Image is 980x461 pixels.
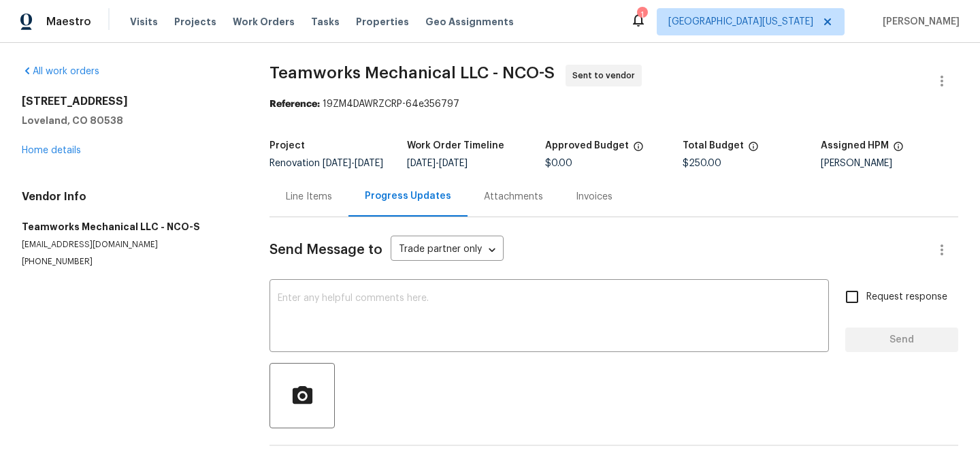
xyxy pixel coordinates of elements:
span: Work Orders [233,15,295,29]
div: Invoices [576,190,612,204]
h2: [STREET_ADDRESS] [22,95,237,108]
h5: Loveland, CO 80538 [22,114,237,127]
h5: Work Order Timeline [407,141,504,150]
h5: Approved Budget [545,141,629,150]
span: The hpm assigned to this work order. [893,141,904,159]
div: Progress Updates [365,189,451,203]
h5: Assigned HPM [821,141,889,150]
span: - [407,159,468,168]
span: Teamworks Mechanical LLC - NCO-S [269,65,555,81]
span: - [323,159,383,168]
span: Tasks [311,17,340,27]
a: Home details [22,146,81,155]
span: Request response [866,290,947,304]
span: The total cost of line items that have been approved by both Opendoor and the Trade Partner. This... [633,141,644,159]
h5: Project [269,141,305,150]
div: Trade partner only [391,239,504,261]
span: [PERSON_NAME] [877,15,960,29]
span: Sent to vendor [572,69,640,82]
span: Send Message to [269,243,382,257]
span: $0.00 [545,159,572,168]
p: [PHONE_NUMBER] [22,256,237,268]
div: 1 [637,8,647,22]
h4: Vendor Info [22,190,237,204]
span: $250.00 [683,159,721,168]
span: Renovation [269,159,383,168]
span: Geo Assignments [425,15,514,29]
a: All work orders [22,67,99,76]
span: Projects [174,15,216,29]
h5: Teamworks Mechanical LLC - NCO-S [22,220,237,234]
span: [DATE] [439,159,468,168]
div: 19ZM4DAWRZCRP-64e356797 [269,97,958,111]
h5: Total Budget [683,141,744,150]
span: Visits [130,15,158,29]
span: The total cost of line items that have been proposed by Opendoor. This sum includes line items th... [748,141,759,159]
span: [DATE] [407,159,436,168]
p: [EMAIL_ADDRESS][DOMAIN_NAME] [22,239,237,251]
span: [DATE] [355,159,383,168]
span: Maestro [46,15,91,29]
span: Properties [356,15,409,29]
span: [GEOGRAPHIC_DATA][US_STATE] [668,15,813,29]
b: Reference: [269,99,320,109]
div: [PERSON_NAME] [821,159,958,168]
div: Attachments [484,190,543,204]
div: Line Items [286,190,332,204]
span: [DATE] [323,159,351,168]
